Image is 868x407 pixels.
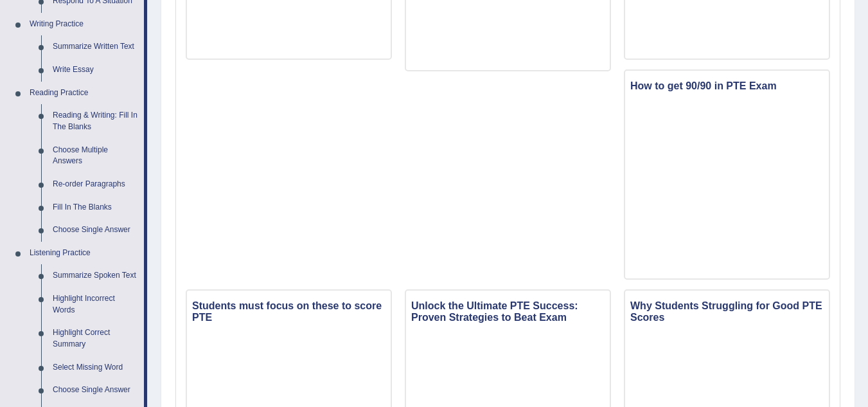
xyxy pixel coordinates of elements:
[24,82,144,105] a: Reading Practice
[24,242,144,265] a: Listening Practice
[47,321,144,356] a: Highlight Correct Summary
[47,356,144,379] a: Select Missing Word
[47,173,144,196] a: Re-order Paragraphs
[625,77,829,95] h3: How to get 90/90 in PTE Exam
[47,59,144,82] a: Write Essay
[47,219,144,242] a: Choose Single Answer
[47,379,144,402] a: Choose Single Answer
[47,104,144,138] a: Reading & Writing: Fill In The Blanks
[47,264,144,287] a: Summarize Spoken Text
[47,35,144,59] a: Summarize Written Text
[47,287,144,321] a: Highlight Incorrect Words
[406,297,610,326] h3: Unlock the Ultimate PTE Success: Proven Strategies to Beat Exam
[187,297,391,326] h3: Students must focus on these to score PTE
[625,297,829,326] h3: Why Students Struggling for Good PTE Scores
[24,13,144,36] a: Writing Practice
[47,139,144,173] a: Choose Multiple Answers
[47,196,144,219] a: Fill In The Blanks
